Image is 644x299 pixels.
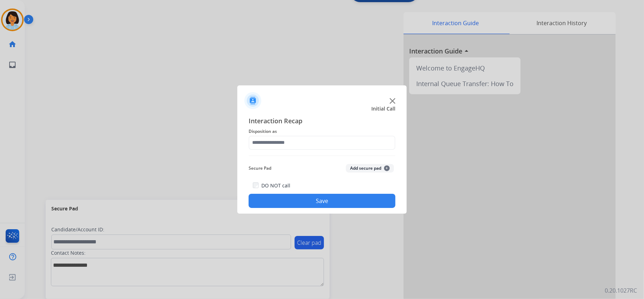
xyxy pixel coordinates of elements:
label: DO NOT call [261,182,290,189]
span: Secure Pad [249,164,271,173]
button: Add secure pad+ [346,164,394,173]
span: Disposition as [249,127,395,136]
span: Initial Call [371,105,395,112]
span: Interaction Recap [249,116,395,127]
img: contactIcon [244,92,261,109]
span: + [384,165,390,171]
p: 0.20.1027RC [605,286,637,295]
button: Save [249,194,395,208]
